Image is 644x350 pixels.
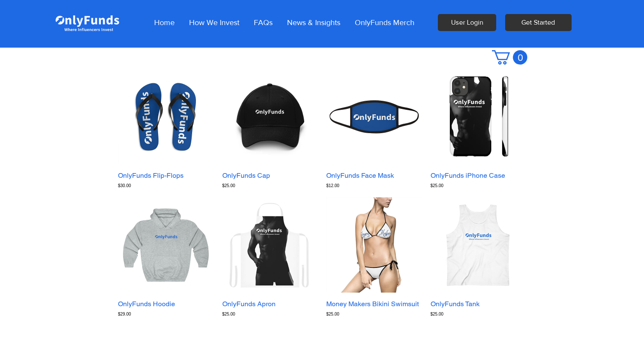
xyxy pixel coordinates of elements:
img: Onlyfunds logo in white on a blue background. [54,8,120,37]
a: FAQs [247,12,280,33]
span: Get Started [521,18,555,27]
p: Home [150,12,179,33]
a: OnlyFunds Merch [348,12,422,33]
a: News & Insights [280,12,348,33]
p: How We Invest [185,12,244,33]
p: FAQs [250,12,277,33]
nav: Site [147,12,422,33]
a: Home [147,12,182,33]
button: Get Started [505,14,572,31]
a: How We Invest [182,12,247,33]
span: User Login [451,18,483,27]
a: User Login [438,14,496,31]
p: News & Insights [283,12,345,33]
p: OnlyFunds Merch [351,12,419,33]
